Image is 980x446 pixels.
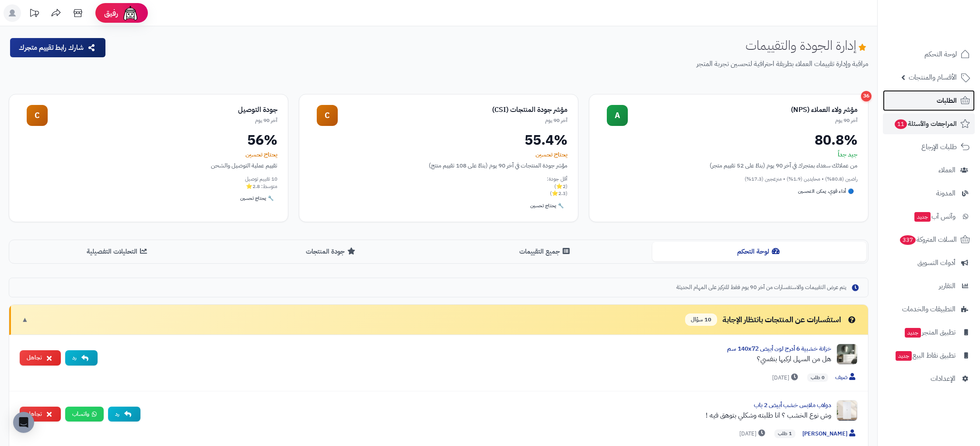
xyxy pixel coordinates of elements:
[937,94,957,107] span: الطلبات
[20,407,61,422] button: تجاهل
[600,150,857,159] div: جيد جداً
[600,133,857,147] div: 80.8%
[317,105,338,126] div: C
[931,373,955,385] span: الإعدادات
[835,373,857,382] span: ضيف
[920,24,972,43] img: logo-2.png
[883,136,975,157] a: طلبات الإرجاع
[237,193,277,204] div: 🔧 يحتاج تحسين
[20,133,277,147] div: 56%
[225,242,439,261] button: جودة المنتجات
[883,90,975,111] a: الطلبات
[147,410,831,421] div: وش نوع الخشب ؟ انا طلبته وشكلي بتوهق فيه !
[65,407,104,422] a: واتساب
[122,4,139,22] img: ai-face.png
[310,175,567,197] div: أقل جودة: (2⭐) (2.3⭐)
[914,212,931,222] span: جديد
[745,38,868,52] h1: إدارة الجودة والتقييمات
[883,368,975,389] a: الإعدادات
[13,412,34,433] div: Open Intercom Messenger
[802,429,857,439] span: [PERSON_NAME]
[527,201,567,211] div: 🔧 يحتاج تحسين
[21,315,28,325] span: ▼
[895,349,955,362] span: تطبيق نقاط البيع
[772,373,800,382] span: [DATE]
[836,400,857,421] img: Product
[20,161,277,170] div: تقييم عملية التوصيل والشحن
[883,345,975,366] a: تطبيق نقاط البيعجديد
[108,407,140,422] button: رد
[628,117,857,124] div: آخر 90 يوم
[905,328,921,338] span: جديد
[883,275,975,296] a: التقارير
[883,206,975,227] a: وآتس آبجديد
[676,283,846,292] span: يتم عرض التقييمات والاستفسارات من آخر 90 يوم فقط للتركيز على المهام الحديثة
[883,252,975,273] a: أدوات التسويق
[939,280,955,292] span: التقارير
[896,351,912,361] span: جديد
[338,105,567,115] div: مؤشر جودة المنتجات (CSI)
[883,299,975,320] a: التطبيقات والخدمات
[27,105,48,126] div: C
[794,186,857,197] div: 🔵 أداء قوي، يمكن التحسين
[105,354,831,364] div: هل من السهل اركبها بنفسي؟
[899,233,957,246] span: السلات المتروكة
[938,164,955,176] span: العملاء
[774,429,795,438] span: 1 طلب
[883,160,975,181] a: العملاء
[883,229,975,250] a: السلات المتروكة337
[20,350,61,366] button: تجاهل
[895,119,907,129] span: 11
[739,429,767,438] span: [DATE]
[10,38,105,57] button: شارك رابط تقييم متجرك
[685,314,717,326] span: 10 سؤال
[600,175,857,183] div: راضين (80.8%) • محايدين (1.9%) • منزعجين (17.3%)
[883,322,975,343] a: تطبيق المتجرجديد
[727,344,831,353] a: خزانة خشبية 6 أدرج لون أبيض 140x72 سم
[439,242,653,261] button: جميع التقييمات
[894,118,957,130] span: المراجعات والأسئلة
[23,4,45,24] a: تحديثات المنصة
[20,150,277,159] div: يحتاج تحسين
[65,350,98,366] button: رد
[917,257,955,269] span: أدوات التسويق
[607,105,628,126] div: A
[310,161,567,170] div: مؤشر جودة المنتجات في آخر 90 يوم (بناءً على 108 تقييم منتج)
[310,150,567,159] div: يحتاج تحسين
[883,44,975,65] a: لوحة التحكم
[754,401,831,410] a: دولاب ملابس خشب أبيض 2 باب
[921,141,957,153] span: طلبات الإرجاع
[310,133,567,147] div: 55.4%
[48,117,277,124] div: آخر 90 يوم
[652,242,866,261] button: لوحة التحكم
[104,8,118,18] span: رفيق
[913,210,955,223] span: وآتس آب
[600,161,857,170] div: من عملائك سعداء بمتجرك في آخر 90 يوم (بناءً على 52 تقييم متجر)
[113,59,868,69] p: مراقبة وإدارة تقييمات العملاء بطريقة احترافية لتحسين تجربة المتجر
[883,113,975,134] a: المراجعات والأسئلة11
[902,303,955,315] span: التطبيقات والخدمات
[904,326,955,338] span: تطبيق المتجر
[48,105,277,115] div: جودة التوصيل
[883,183,975,204] a: المدونة
[628,105,857,115] div: مؤشر ولاء العملاء (NPS)
[861,91,871,101] div: 36
[924,48,957,60] span: لوحة التحكم
[338,117,567,124] div: آخر 90 يوم
[20,175,277,190] div: 10 تقييم توصيل متوسط: 2.8⭐
[807,373,828,382] span: 0 طلب
[685,314,857,326] div: استفسارات عن المنتجات بانتظار الإجابة
[909,71,957,84] span: الأقسام والمنتجات
[900,235,916,245] span: 337
[11,242,225,261] button: التحليلات التفصيلية
[936,187,955,199] span: المدونة
[836,344,857,365] img: Product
